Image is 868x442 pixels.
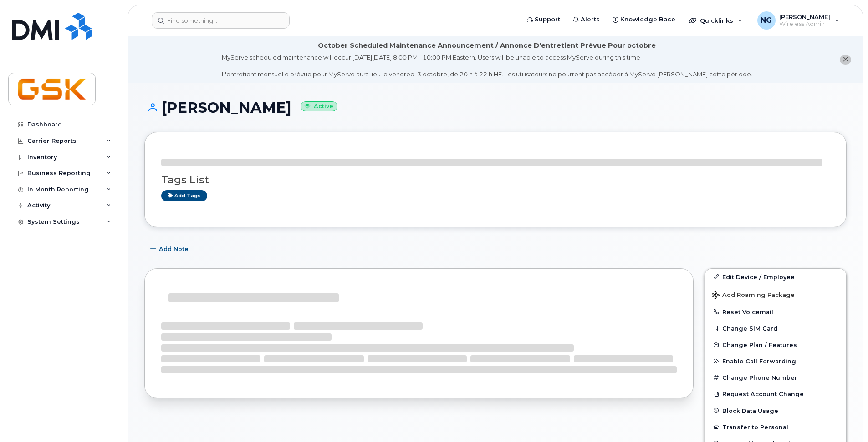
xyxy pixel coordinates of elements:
button: Change Phone Number [705,369,846,386]
span: Enable Call Forwarding [722,358,796,365]
a: Add tags [161,190,207,201]
button: Block Data Usage [705,402,846,419]
button: Request Account Change [705,386,846,402]
span: Change Plan / Features [722,342,797,348]
button: Add Roaming Package [705,285,846,304]
button: Add Note [144,241,196,257]
button: Change SIM Card [705,320,846,337]
a: Edit Device / Employee [705,269,846,285]
button: Change Plan / Features [705,337,846,353]
button: Enable Call Forwarding [705,353,846,369]
div: October Scheduled Maintenance Announcement / Annonce D'entretient Prévue Pour octobre [318,41,656,50]
span: Add Note [159,245,189,253]
span: Add Roaming Package [712,291,795,300]
h1: [PERSON_NAME] [144,100,847,116]
div: MyServe scheduled maintenance will occur [DATE][DATE] 8:00 PM - 10:00 PM Eastern. Users will be u... [222,53,752,79]
button: Reset Voicemail [705,304,846,320]
small: Active [301,101,337,112]
h3: Tags List [161,174,830,186]
button: Transfer to Personal [705,419,846,435]
button: close notification [840,55,851,65]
